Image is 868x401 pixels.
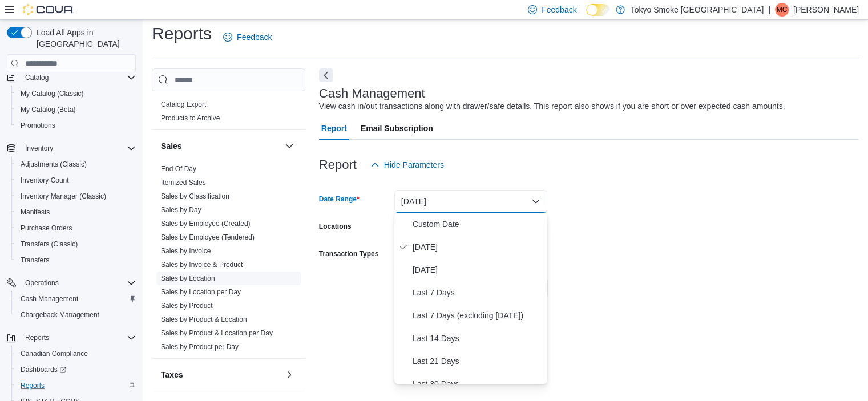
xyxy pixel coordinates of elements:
[161,205,201,214] span: Sales by Day
[2,275,140,291] button: Operations
[21,294,78,303] span: Cash Management
[21,121,55,130] span: Promotions
[161,315,247,323] a: Sales by Product & Location
[161,219,251,228] span: Sales by Employee (Created)
[16,292,83,306] a: Cash Management
[11,188,140,204] button: Inventory Manager (Classic)
[11,291,140,307] button: Cash Management
[413,286,543,299] span: Last 7 Days
[25,333,49,342] span: Reports
[282,139,296,153] button: Sales
[161,100,206,109] span: Catalog Export
[161,343,239,351] a: Sales by Product per Day
[161,164,196,173] span: End Of Day
[161,274,215,282] a: Sales by Location
[21,349,88,358] span: Canadian Compliance
[21,208,50,217] span: Manifests
[21,105,76,114] span: My Catalog (Beta)
[2,70,140,86] button: Catalog
[237,31,272,43] span: Feedback
[21,331,136,345] span: Reports
[16,205,54,219] a: Manifests
[11,156,140,172] button: Adjustments (Classic)
[16,173,136,187] span: Inventory Count
[319,195,360,204] label: Date Range
[152,22,212,45] h1: Reports
[16,363,136,376] span: Dashboards
[319,222,352,231] label: Locations
[161,369,183,380] h3: Taxes
[21,141,136,155] span: Inventory
[16,119,60,132] a: Promotions
[768,3,770,17] p: |
[16,221,136,235] span: Purchase Orders
[2,330,140,346] button: Reports
[16,308,104,322] a: Chargeback Management
[161,220,251,228] a: Sales by Employee (Created)
[21,276,63,290] button: Operations
[21,71,136,84] span: Catalog
[161,192,229,201] span: Sales by Classification
[777,3,788,17] span: MC
[161,206,201,214] a: Sales by Day
[16,379,49,392] a: Reports
[161,165,196,173] a: End Of Day
[775,3,789,17] div: Milo Che
[11,307,140,323] button: Chargeback Management
[394,190,547,213] button: [DATE]
[319,87,425,100] h3: Cash Management
[161,369,280,380] button: Taxes
[16,237,82,251] a: Transfers (Classic)
[413,240,543,254] span: [DATE]
[23,4,74,15] img: Cova
[21,160,87,169] span: Adjustments (Classic)
[16,221,77,235] a: Purchase Orders
[161,246,211,256] span: Sales by Invoice
[16,347,92,361] a: Canadian Compliance
[413,377,543,391] span: Last 30 Days
[161,100,206,108] a: Catalog Export
[161,302,213,310] a: Sales by Product
[21,71,53,84] button: Catalog
[11,346,140,362] button: Canadian Compliance
[793,3,859,17] p: [PERSON_NAME]
[413,263,543,277] span: [DATE]
[25,73,49,82] span: Catalog
[384,159,444,171] span: Hide Parameters
[319,158,357,172] h3: Report
[161,329,273,337] a: Sales by Product & Location per Day
[319,249,378,258] label: Transaction Types
[413,217,543,231] span: Custom Date
[631,3,764,17] p: Tokyo Smoke [GEOGRAPHIC_DATA]
[11,236,140,252] button: Transfers (Classic)
[366,153,449,176] button: Hide Parameters
[2,140,140,156] button: Inventory
[161,274,215,283] span: Sales by Location
[25,278,59,287] span: Operations
[16,103,80,116] a: My Catalog (Beta)
[11,378,140,394] button: Reports
[21,176,69,185] span: Inventory Count
[586,16,587,17] span: Dark Mode
[161,233,255,241] a: Sales by Employee (Tendered)
[21,89,84,98] span: My Catalog (Classic)
[21,310,99,319] span: Chargeback Management
[161,114,220,122] a: Products to Archive
[16,253,54,267] a: Transfers
[16,205,136,219] span: Manifests
[361,117,433,140] span: Email Subscription
[21,240,78,249] span: Transfers (Classic)
[542,4,576,15] span: Feedback
[11,220,140,236] button: Purchase Orders
[16,253,136,267] span: Transfers
[11,86,140,102] button: My Catalog (Classic)
[16,237,136,251] span: Transfers (Classic)
[16,363,71,376] a: Dashboards
[16,157,136,171] span: Adjustments (Classic)
[21,256,49,265] span: Transfers
[161,192,229,200] a: Sales by Classification
[21,224,72,233] span: Purchase Orders
[16,87,136,100] span: My Catalog (Classic)
[161,342,239,351] span: Sales by Product per Day
[161,301,213,310] span: Sales by Product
